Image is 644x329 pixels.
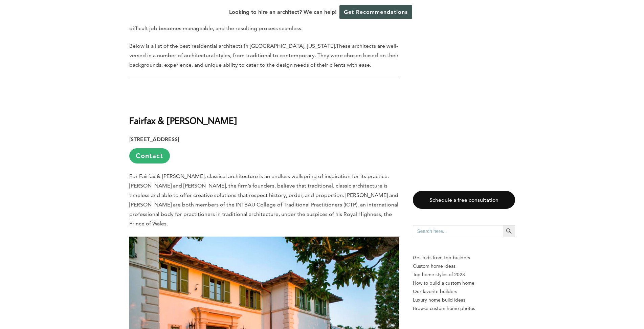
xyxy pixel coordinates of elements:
[129,136,179,142] strong: [STREET_ADDRESS]
[413,225,503,237] input: Search here...
[129,43,399,68] span: These architects are well-versed in a number of architectural styles, from traditional to contemp...
[413,304,515,313] a: Browse custom home photos
[413,254,515,262] p: Get bids from top builders
[129,148,170,163] a: Contact
[129,43,336,49] span: Below is a list of the best residential architects in [GEOGRAPHIC_DATA], [US_STATE].
[129,173,398,227] span: For Fairfax & [PERSON_NAME], classical architecture is an endless wellspring of inspiration for i...
[514,280,636,321] iframe: Drift Widget Chat Controller
[505,227,513,235] svg: Search
[339,5,412,19] a: Get Recommendations
[413,270,515,279] a: Top home styles of 2023
[129,114,237,126] b: Fairfax & [PERSON_NAME]
[413,191,515,209] a: Schedule a free consultation
[413,296,515,304] a: Luxury home build ideas
[413,262,515,270] a: Custom home ideas
[413,287,515,296] a: Our favorite builders
[413,279,515,287] a: How to build a custom home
